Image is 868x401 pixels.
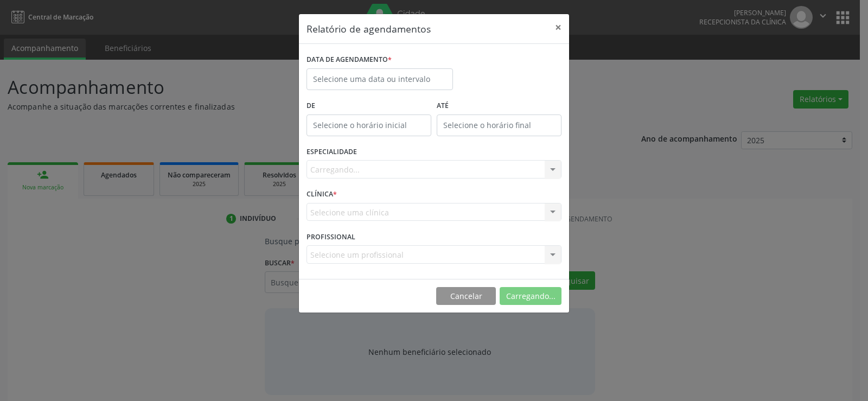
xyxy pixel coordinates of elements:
[307,52,392,68] label: DATA DE AGENDAMENTO
[307,98,431,114] label: De
[307,186,337,203] label: CLÍNICA
[437,98,561,114] label: ATÉ
[307,144,357,161] label: ESPECIALIDADE
[437,114,561,136] input: Selecione o horário final
[547,14,569,41] button: Close
[307,22,431,36] h5: Relatório de agendamentos
[307,114,431,136] input: Selecione o horário inicial
[436,287,496,305] button: Cancelar
[307,68,453,90] input: Selecione uma data ou intervalo
[500,287,561,305] button: Carregando...
[307,228,355,245] label: PROFISSIONAL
